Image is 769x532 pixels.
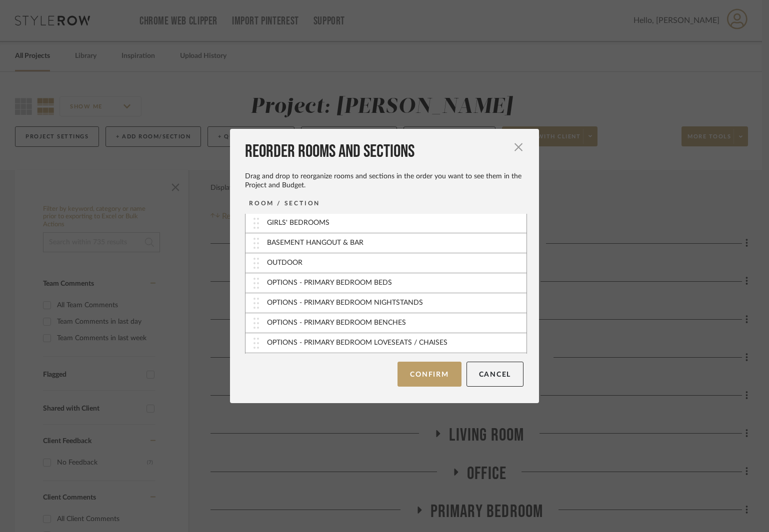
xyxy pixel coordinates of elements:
div: BASEMENT HANGOUT & BAR [267,238,363,248]
div: OPTIONS - PRIMARY BEDROOM LOVESEATS / CHAISES [267,338,447,348]
div: ROOM / SECTION [249,198,320,208]
div: OPTIONS - PRIMARY BEDROOM NIGHTSTANDS [267,298,423,308]
div: Drag and drop to reorganize rooms and sections in the order you want to see them in the Project a... [245,172,523,190]
div: OPTIONS - PRIMARY BEDROOM BENCHES [267,318,406,328]
img: vertical-grip.svg [253,298,259,309]
img: vertical-grip.svg [253,318,259,329]
div: OPTIONS - PRIMARY BEDROOM BEDS [267,278,392,288]
div: Reorder Rooms and Sections [245,141,523,163]
button: Close [508,137,528,157]
div: OUTDOOR [267,258,302,268]
button: Cancel [466,362,524,387]
img: vertical-grip.svg [253,258,259,269]
img: vertical-grip.svg [253,338,259,349]
img: vertical-grip.svg [253,238,259,249]
img: vertical-grip.svg [253,278,259,289]
div: GIRLS' BEDROOMS [267,218,329,228]
img: vertical-grip.svg [253,218,259,229]
button: Confirm [397,362,461,387]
